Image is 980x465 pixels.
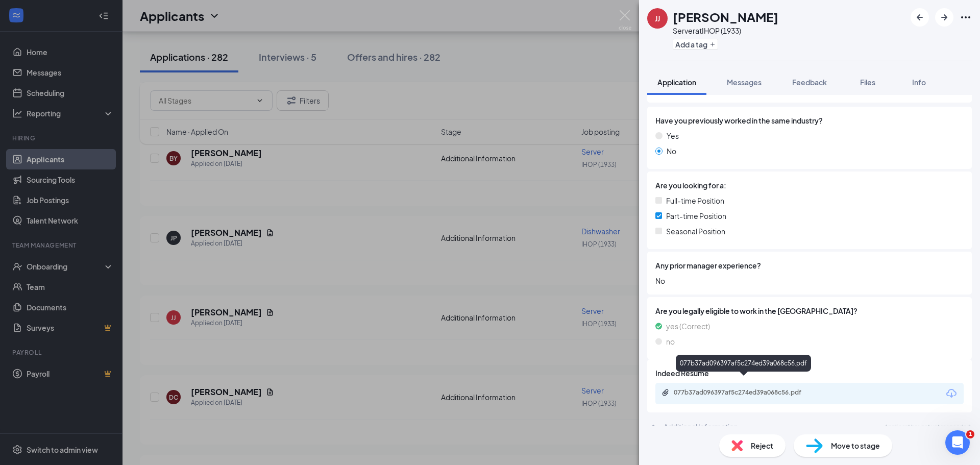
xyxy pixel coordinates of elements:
span: Seasonal Position [666,226,725,237]
span: Messages [727,78,762,87]
svg: Download [945,387,958,400]
h1: [PERSON_NAME] [673,8,778,26]
div: Additional Information [664,422,738,432]
span: Are you legally eligible to work in the [GEOGRAPHIC_DATA]? [655,305,964,316]
span: no [666,336,675,347]
span: Feedback [792,78,827,87]
span: No [655,275,964,286]
span: Are you looking for a: [655,180,726,191]
iframe: Intercom live chat [945,430,970,455]
button: PlusAdd a tag [673,39,718,50]
div: JJ [655,13,660,23]
svg: Paperclip [661,388,670,397]
span: Indeed Resume [655,368,709,379]
svg: ArrowRight [938,11,950,23]
div: Server at IHOP (1933) [673,26,778,36]
span: Any prior manager experience? [655,260,761,271]
span: yes (Correct) [666,321,710,332]
span: Files [860,78,875,87]
a: Paperclip077b37ad096397af5c274ed39a068c56.pdf [661,388,827,398]
svg: Plus [709,41,716,47]
button: ArrowRight [935,8,953,27]
svg: Ellipses [960,11,972,23]
svg: ChevronUp [647,421,659,433]
svg: ArrowLeftNew [914,11,926,23]
div: 077b37ad096397af5c274ed39a068c56.pdf [676,355,811,372]
span: Full-time Position [666,195,724,206]
span: Part-time Position [666,210,726,222]
div: 077b37ad096397af5c274ed39a068c56.pdf [674,388,817,397]
span: Application [657,78,696,87]
span: No [667,145,676,157]
span: Move to stage [831,440,880,451]
span: Info [912,78,926,87]
button: ArrowLeftNew [911,8,929,27]
span: Have you previously worked in the same industry? [655,115,823,126]
span: 1 [966,430,974,438]
span: Yes [667,130,679,141]
span: Reject [751,440,773,451]
span: Applicant has not yet responded. [885,422,972,431]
